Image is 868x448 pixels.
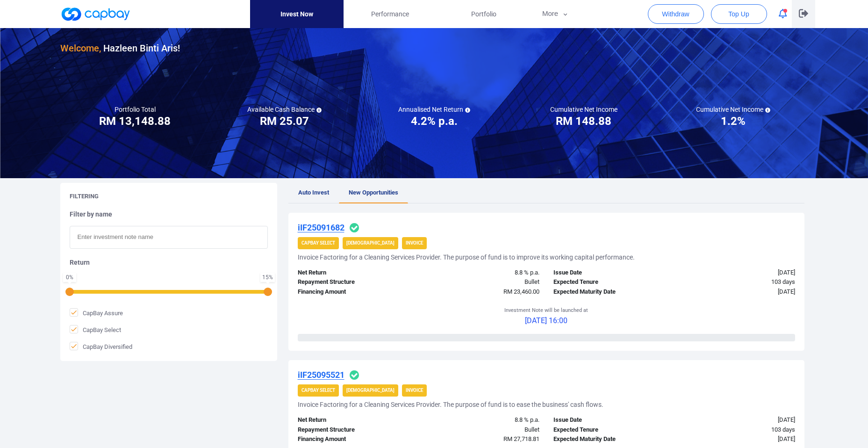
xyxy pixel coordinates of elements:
h5: Invoice Factoring for a Cleaning Services Provider. The purpose of fund is to ease the business' ... [298,400,603,409]
span: RM 23,460.00 [503,288,539,295]
h5: Return [70,258,268,267]
div: [DATE] [674,287,802,297]
h5: Filtering [70,192,99,201]
div: [DATE] [674,415,802,425]
h3: RM 25.07 [260,114,309,129]
strong: [DEMOGRAPHIC_DATA] [346,240,395,246]
span: RM 27,718.81 [503,435,539,442]
span: Portfolio [471,9,496,19]
input: Enter investment note name [70,226,268,249]
div: Net Return [291,415,419,425]
strong: CapBay Select [301,240,335,246]
div: Expected Maturity Date [546,434,674,444]
div: Financing Amount [291,434,419,444]
div: Expected Tenure [546,425,674,435]
span: Top Up [728,9,749,19]
strong: Invoice [406,388,423,393]
span: New Opportunities [349,189,398,196]
h3: Hazleen Binti Aris ! [60,41,180,56]
u: iIF25091682 [298,223,344,232]
div: 8.8 % p.a. [418,415,546,425]
h3: RM 13,148.88 [99,114,171,129]
div: Repayment Structure [291,425,419,435]
div: 103 days [674,425,802,435]
button: Top Up [711,4,767,24]
div: Issue Date [546,415,674,425]
div: Bullet [418,425,546,435]
div: 0 % [65,275,74,280]
span: CapBay Select [70,325,121,334]
h3: RM 148.88 [556,114,611,129]
span: Welcome, [60,43,101,54]
div: 103 days [674,277,802,287]
u: iIF25095521 [298,370,344,380]
span: CapBay Assure [70,308,123,318]
h5: Invoice Factoring for a Cleaning Services Provider. The purpose of fund is to improve its working... [298,253,635,261]
h5: Annualised Net Return [398,105,470,114]
div: 15 % [262,275,273,280]
strong: Invoice [406,240,423,246]
div: [DATE] [674,434,802,444]
h3: 1.2% [721,114,746,129]
div: [DATE] [674,268,802,278]
div: 8.8 % p.a. [418,268,546,278]
p: [DATE] 16:00 [504,315,588,327]
p: Investment Note will be launched at [504,306,588,315]
h5: Available Cash Balance [247,105,322,114]
strong: CapBay Select [301,388,335,393]
h5: Filter by name [70,210,268,218]
span: Auto Invest [298,189,329,196]
div: Financing Amount [291,287,419,297]
span: Performance [371,9,409,19]
div: Net Return [291,268,419,278]
h3: 4.2% p.a. [411,114,458,129]
div: Issue Date [546,268,674,278]
span: CapBay Diversified [70,342,132,351]
h5: Portfolio Total [115,105,156,114]
div: Repayment Structure [291,277,419,287]
div: Bullet [418,277,546,287]
h5: Cumulative Net Income [550,105,617,114]
button: Withdraw [648,4,704,24]
strong: [DEMOGRAPHIC_DATA] [346,388,395,393]
div: Expected Tenure [546,277,674,287]
div: Expected Maturity Date [546,287,674,297]
h5: Cumulative Net Income [696,105,770,114]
